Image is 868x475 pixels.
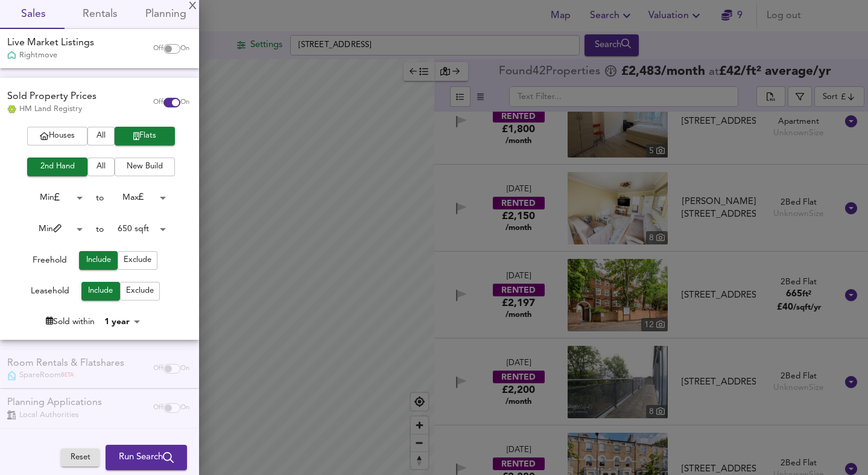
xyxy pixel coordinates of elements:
span: Run Search [119,450,174,465]
span: Exclude [124,253,151,267]
span: Sales [7,5,59,24]
span: On [180,44,189,54]
span: All [93,160,109,174]
div: Min [21,188,87,207]
button: Include [81,282,120,301]
span: Include [87,284,114,298]
span: Exclude [126,284,154,298]
button: Houses [27,127,87,145]
img: Rightmove [7,51,16,61]
div: to [96,192,104,204]
button: Reset [61,448,100,467]
button: All [87,127,115,145]
button: Exclude [120,282,160,301]
div: 1 year [101,316,144,328]
img: Land Registry [7,105,16,113]
div: Leasehold [31,285,69,301]
div: to [96,223,104,235]
div: Sold Property Prices [7,90,97,104]
span: 2nd Hand [33,160,81,174]
span: Planning [140,5,192,24]
button: New Build [115,158,175,176]
span: New Build [121,160,169,174]
div: Min [21,220,87,238]
button: Include [79,251,118,270]
div: Freehold [33,254,67,270]
div: Sold within [46,316,95,328]
button: All [87,158,115,176]
span: Include [85,253,112,267]
span: Reset [67,451,93,465]
div: X [189,2,197,11]
button: Run Search [106,445,187,470]
span: On [180,98,189,107]
span: Houses [33,129,81,143]
button: Flats [115,127,175,145]
span: Rentals [74,5,125,24]
div: Max [104,188,170,207]
button: Exclude [118,251,157,270]
button: 2nd Hand [27,158,87,176]
span: All [93,129,109,143]
div: Live Market Listings [7,36,94,50]
div: 650 sqft [104,220,170,238]
span: Flats [121,129,169,143]
div: HM Land Registry [7,104,97,115]
span: Off [153,44,163,54]
span: Off [153,98,163,107]
div: Rightmove [7,50,94,61]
